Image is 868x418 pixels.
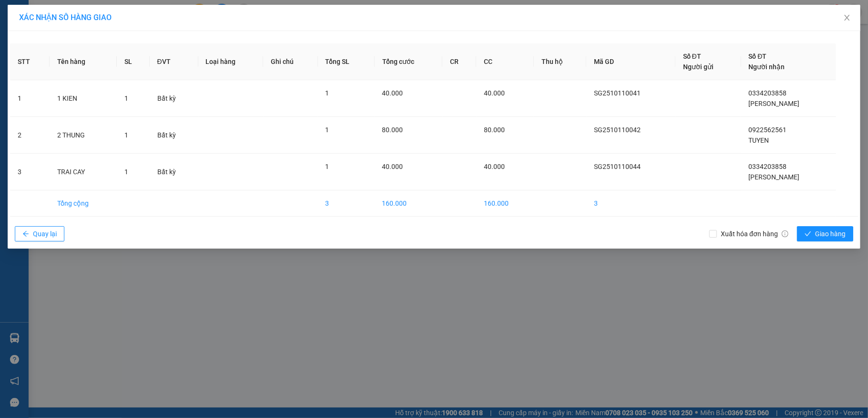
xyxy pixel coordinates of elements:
[843,14,851,21] span: close
[50,190,117,217] td: Tổng cộng
[22,230,29,238] span: arrow-left
[263,43,318,80] th: Ghi chú
[198,43,263,80] th: Loại hàng
[150,80,198,117] td: Bất kỳ
[749,100,800,107] span: [PERSON_NAME]
[586,190,675,217] td: 3
[318,190,375,217] td: 3
[586,43,675,80] th: Mã GD
[326,126,329,134] span: 1
[326,163,329,170] span: 1
[318,43,375,80] th: Tổng SL
[717,229,792,239] span: Xuất hóa đơn hàng
[375,43,442,80] th: Tổng cước
[683,52,701,60] span: Số ĐT
[749,163,787,170] span: 0334203858
[50,43,117,80] th: Tên hàng
[117,43,150,80] th: SL
[10,117,50,154] td: 2
[382,89,403,97] span: 40.000
[10,43,50,80] th: STT
[124,131,128,139] span: 1
[80,36,131,44] b: [DOMAIN_NAME]
[834,5,860,31] button: Close
[382,126,403,134] span: 80.000
[124,168,128,176] span: 1
[594,126,641,134] span: SG2510110042
[815,229,846,239] span: Giao hàng
[476,190,534,217] td: 160.000
[805,230,811,238] span: check
[50,117,117,154] td: 2 THUNG
[476,43,534,80] th: CC
[749,63,785,71] span: Người nhận
[61,14,92,92] b: BIÊN NHẬN GỬI HÀNG HÓA
[50,80,117,117] td: 1 KIEN
[442,43,477,80] th: CR
[484,163,505,170] span: 40.000
[749,52,767,60] span: Số ĐT
[534,43,586,80] th: Thu hộ
[150,154,198,190] td: Bất kỳ
[683,63,714,71] span: Người gửi
[782,230,788,237] span: info-circle
[749,126,787,134] span: 0922562561
[594,89,641,97] span: SG2510110041
[594,163,641,170] span: SG2510110044
[12,62,54,106] b: [PERSON_NAME]
[382,163,403,170] span: 40.000
[749,89,787,97] span: 0334203858
[797,226,853,241] button: checkGiao hàng
[19,13,112,22] span: XÁC NHẬN SỐ HÀNG GIAO
[749,136,769,144] span: TUYEN
[749,173,800,181] span: [PERSON_NAME]
[150,117,198,154] td: Bất kỳ
[124,94,128,102] span: 1
[484,89,505,97] span: 40.000
[375,190,442,217] td: 160.000
[484,126,505,134] span: 80.000
[33,229,57,239] span: Quay lại
[10,80,50,117] td: 1
[15,226,64,241] button: arrow-leftQuay lại
[10,154,50,190] td: 3
[150,43,198,80] th: ĐVT
[50,154,117,190] td: TRAI CAY
[326,89,329,97] span: 1
[103,12,126,35] img: logo.jpg
[80,45,131,57] li: (c) 2017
